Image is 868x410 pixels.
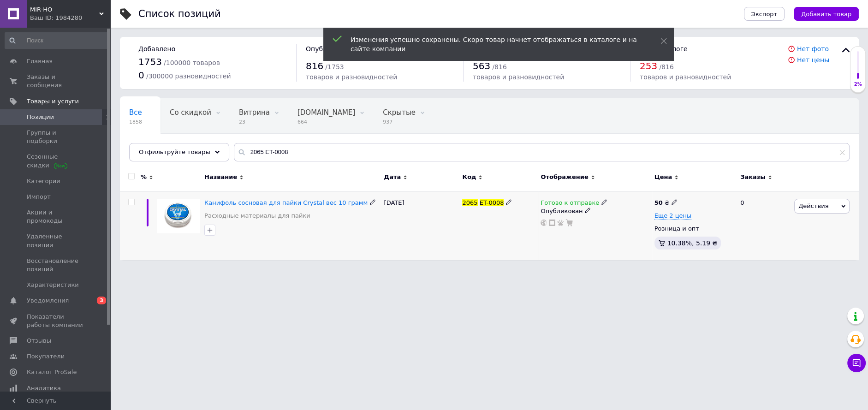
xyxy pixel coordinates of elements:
span: Сезонные скидки [27,153,85,169]
div: ₴ [654,199,678,207]
span: Добавлено [138,45,175,53]
input: Поиск по названию позиции, артикулу и поисковым запросам [234,143,850,161]
span: Отфильтруйте товары [139,149,210,155]
span: 23 [239,119,270,125]
a: Расходные материалы для пайки [204,212,310,220]
span: Опубликовано [306,45,355,53]
span: Название [204,173,237,181]
button: Экспорт [744,7,785,21]
span: % [141,173,147,181]
span: Отображение [541,173,588,181]
div: Розница и опт [654,225,732,233]
span: / 100000 товаров [164,59,220,66]
div: Опубликован [541,207,649,215]
div: 2% [850,81,865,88]
span: 937 [383,119,416,125]
button: Чат с покупателем [847,354,866,372]
span: Дата [384,173,401,181]
span: [DOMAIN_NAME] [297,108,355,117]
span: Заказы [740,173,766,181]
button: Добавить товар [794,7,859,21]
span: 1753 [138,56,162,67]
span: / 816 [659,63,673,71]
span: Товары и услуги [27,97,79,106]
span: Опубликованные [129,143,192,152]
span: Действия [798,202,828,209]
span: / 300000 разновидностей [146,72,231,80]
span: Удаленные позиции [27,232,85,249]
span: 10.38%, 5.19 ₴ [667,239,718,247]
a: Нет цены [797,56,829,64]
span: 563 [473,60,490,71]
span: Покупатели [27,352,65,361]
span: Главная [27,57,53,65]
span: Импорт [27,193,51,201]
input: Поиск [5,32,109,49]
span: Позиции [27,113,54,121]
span: товаров и разновидностей [640,73,731,81]
span: 816 [306,60,323,71]
span: Акции и промокоды [27,208,85,225]
span: Группы и подборки [27,129,85,145]
span: MIR-HO [30,6,99,14]
div: [DATE] [382,191,460,260]
a: Канифоль сосновая для пайки Crystal вес 10 грамм [204,199,368,206]
span: Витрина [239,108,270,117]
span: товаров и разновидностей [473,73,564,81]
span: Заказы и сообщения [27,73,85,89]
span: Категории [27,177,60,185]
span: 3 [97,297,106,304]
a: Нет фото [797,45,829,53]
span: 0 [138,70,144,81]
span: Все [129,108,142,117]
span: Со скидкой [170,108,211,117]
span: Уведомления [27,297,69,305]
div: Список позиций [138,9,221,19]
span: ET-0008 [480,199,504,206]
img: Канифоль сосновая для пайки Crystal вес 10 грамм [157,199,200,233]
div: Изменения успешно сохранены. Скоро товар начнет отображаться в каталоге и на сайте компании [351,35,637,53]
span: 253 [640,60,657,71]
span: Экспорт [751,11,777,18]
div: Ваш ID: 1984280 [30,14,111,22]
span: Готово к отправке [541,199,599,209]
b: 50 [654,199,663,206]
span: 664 [297,119,355,125]
span: Аналитика [27,384,61,392]
span: Отзывы [27,337,51,345]
span: Добавить товар [801,11,851,18]
span: Характеристики [27,281,79,289]
div: 0 [735,191,792,260]
span: Код [462,173,476,181]
span: 1858 [129,119,142,125]
span: 2065 [462,199,477,206]
span: Показатели работы компании [27,313,85,329]
span: Восстановление позиций [27,257,85,273]
span: / 816 [492,63,506,71]
span: Цена [654,173,672,181]
span: товаров и разновидностей [306,73,397,81]
span: Еще 2 цены [654,212,692,220]
span: / 1753 [325,63,344,71]
span: Скрытые [383,108,416,117]
span: Каталог ProSale [27,368,77,376]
